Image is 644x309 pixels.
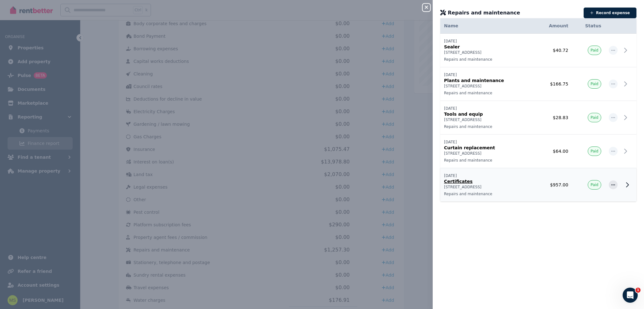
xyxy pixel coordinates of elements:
p: Certificates [444,178,531,185]
span: 1 [636,288,641,293]
p: [DATE] [444,140,531,145]
span: Paid [591,115,598,120]
p: Curtain replacement [444,145,531,151]
p: Repairs and maintenance [444,191,531,196]
p: Tools and equip [444,111,531,117]
p: [STREET_ADDRESS] [444,50,531,55]
p: [STREET_ADDRESS] [444,151,531,156]
td: $40.72 [535,34,572,67]
p: [DATE] [444,106,531,111]
th: Amount [535,18,572,34]
span: Paid [591,81,598,86]
p: Repairs and maintenance [444,124,531,129]
th: Name [440,18,535,34]
p: [DATE] [444,72,531,77]
p: [STREET_ADDRESS] [444,117,531,122]
p: Plants and maintenance [444,77,531,84]
p: Sealer [444,44,531,50]
p: [DATE] [444,39,531,44]
p: Repairs and maintenance [444,158,531,163]
p: Repairs and maintenance [444,57,531,62]
span: Paid [591,182,598,187]
p: [DATE] [444,173,531,178]
td: $64.00 [535,135,572,168]
button: Record expense [584,8,636,18]
td: $28.83 [535,101,572,135]
span: Paid [591,48,598,53]
span: Paid [591,149,598,154]
th: Status [572,18,605,34]
iframe: Intercom live chat [623,288,638,303]
p: [STREET_ADDRESS] [444,84,531,89]
p: [STREET_ADDRESS] [444,185,531,190]
td: $957.00 [535,168,572,202]
td: $166.75 [535,67,572,101]
p: Repairs and maintenance [444,91,531,96]
span: Repairs and maintenance [448,9,520,17]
